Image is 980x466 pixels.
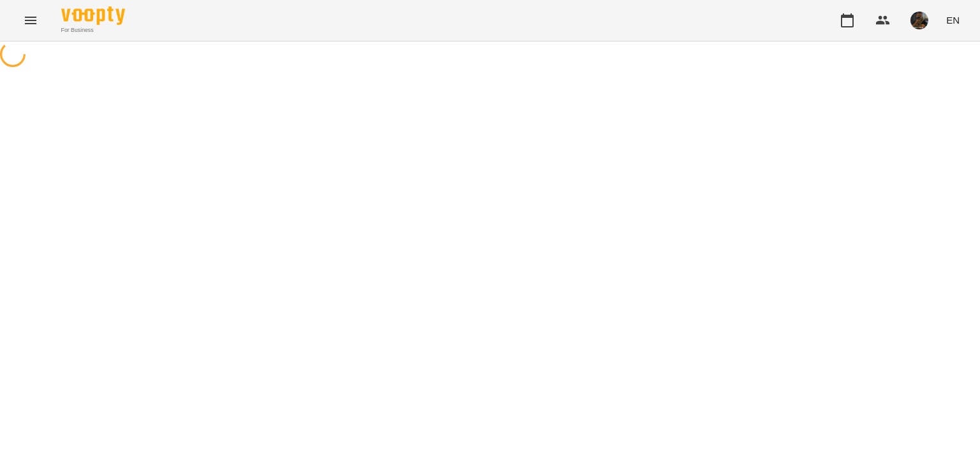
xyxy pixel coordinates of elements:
span: For Business [61,26,125,34]
button: Menu [15,5,46,36]
img: Voopty Logo [61,6,125,25]
img: 38836d50468c905d322a6b1b27ef4d16.jpg [910,11,928,29]
span: EN [946,13,960,27]
button: EN [941,8,965,32]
